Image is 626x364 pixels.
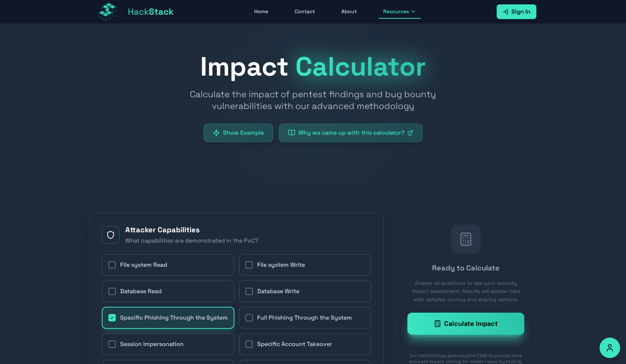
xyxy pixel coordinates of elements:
[383,8,409,15] span: Resources
[379,5,421,19] button: Resources
[511,7,530,16] span: Sign In
[90,53,536,80] h1: Impact
[125,236,258,245] p: What capabilities are demonstrated in the PoC?
[120,313,228,322] span: Specific Phishing Through the System
[600,338,620,358] button: Accessibility Options
[407,263,524,273] h3: Ready to Calculate
[257,287,299,296] span: Database Write
[125,225,258,235] h3: Attacker Capabilities
[497,4,536,19] a: Sign In
[257,261,305,269] span: File system Write
[120,261,167,269] span: File system Read
[290,5,319,19] a: Contact
[279,124,422,142] a: Why we came up with this calculator?
[407,279,524,304] p: Answer all questions to see your security impact assessment. Results will appear here with detail...
[120,287,162,296] span: Database Read
[407,313,524,335] button: Calculate Impact
[120,340,184,349] span: Session Impersonation
[295,50,426,83] span: Calculator
[172,88,454,112] p: Calculate the impact of pentest findings and bug bounty vulnerabilities with our advanced methodo...
[250,5,273,19] a: Home
[128,6,174,18] span: Hack
[257,340,332,349] span: Specific Account Takeover
[204,124,273,142] button: Show Example
[416,318,515,329] div: Calculate Impact
[149,6,174,17] span: Stack
[257,313,352,322] span: Full Phishing Through the System
[337,5,361,19] a: About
